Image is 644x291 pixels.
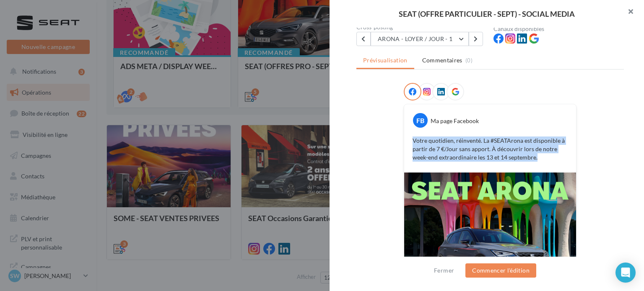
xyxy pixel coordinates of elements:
[371,32,469,46] button: ARONA - LOYER / JOUR - 1
[422,56,462,64] span: Commentaires
[356,24,487,30] div: Cross-posting
[413,136,568,162] p: Votre quotidien, réinventé. La #SEATArona est disponible à partir de 7 €/Jour sans apport. À déco...
[431,117,479,125] div: Ma page Facebook
[493,26,624,32] div: Canaux disponibles
[431,265,457,276] button: Fermer
[465,57,473,64] span: (0)
[465,263,536,278] button: Commencer l'édition
[343,10,631,18] div: SEAT (OFFRE PARTICULIER - SEPT) - SOCIAL MEDIA
[615,263,636,283] div: Open Intercom Messenger
[413,113,428,128] div: FB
